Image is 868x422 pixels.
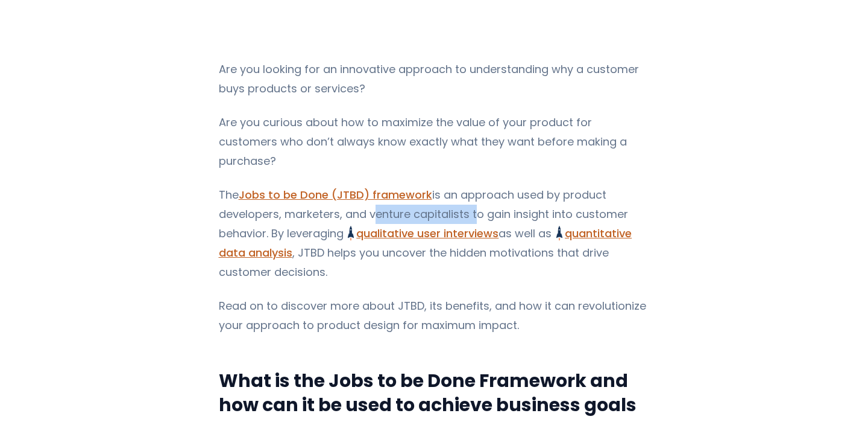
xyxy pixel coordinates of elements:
[239,187,432,202] a: Jobs to be Done (JTBD) framework
[219,369,650,417] h2: What is the Jobs to be Done Framework and how can it be used to achieve business goals
[219,113,650,171] p: Are you curious about how to maximize the value of your product for customers who don’t always kn...
[219,60,650,98] p: Are you looking for an innovative approach to understanding why a customer buys products or servi...
[348,226,498,241] a: qualitative user interviews
[219,296,650,335] p: Read on to discover more about JTBD, its benefits, and how it can revolutionize your approach to ...
[219,185,650,282] p: The is an approach used by product developers, marketers, and venture capitalists to gain insight...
